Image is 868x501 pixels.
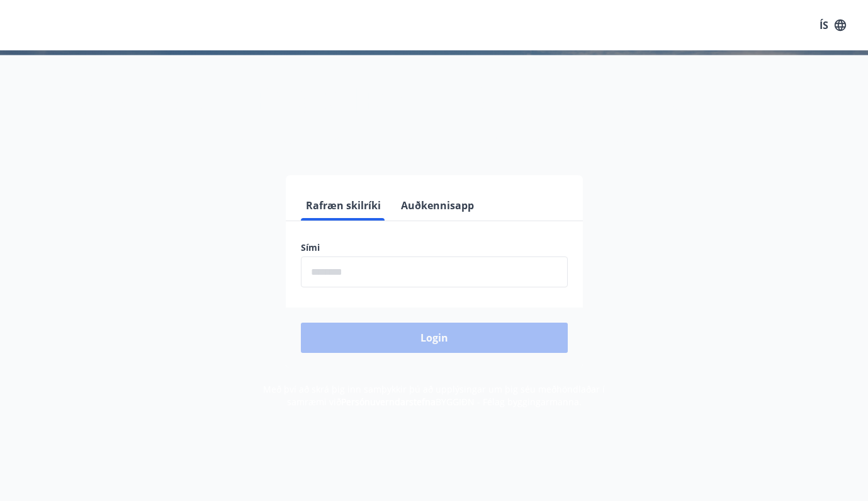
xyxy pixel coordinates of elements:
span: Með því að skrá þig inn samþykkir þú að upplýsingar um þig séu meðhöndlaðar í samræmi við BYGGIÐN... [263,383,605,408]
h1: Félagavefur, BYGGIÐN - Félag byggingarmanna [15,76,853,124]
button: Auðkennisapp [396,190,479,221]
a: Persónuverndarstefna [341,396,436,408]
button: ÍS [813,14,853,37]
label: Sími [301,241,568,254]
span: Vinsamlegast skráðu þig inn með rafrænum skilríkjum eða Auðkennisappi. [237,134,632,149]
button: Rafræn skilríki [301,190,386,221]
